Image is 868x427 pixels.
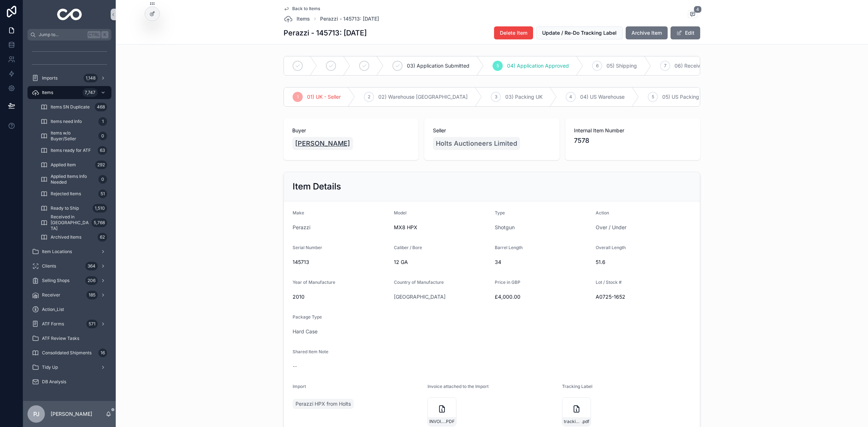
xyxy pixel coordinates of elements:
[95,161,107,169] div: 292
[51,234,81,240] span: Archived Items
[394,210,407,215] span: Model
[284,28,367,38] h1: Perazzi - 145713: [DATE]
[671,26,700,39] button: Edit
[36,158,111,171] a: Applied Item292
[51,410,92,418] p: [PERSON_NAME]
[86,320,98,328] div: 571
[293,210,304,215] span: Make
[293,279,335,285] span: Year of Manufacture
[98,189,107,198] div: 51
[664,63,667,69] span: 7
[98,146,107,155] div: 63
[57,9,82,20] img: App logo
[688,10,697,19] button: 4
[495,259,590,266] span: 34
[569,94,572,100] span: 4
[507,62,569,69] span: 04) Application Approved
[51,174,95,185] span: Applied Items Info Needed
[542,29,617,37] span: Update / Re-Do Tracking Label
[445,419,455,424] span: .PDF
[92,218,107,227] div: 5,768
[27,303,111,316] a: Action_List
[51,214,89,231] span: Received in [GEOGRAPHIC_DATA]
[596,259,691,266] span: 51.6
[27,245,111,258] a: Item Locations
[36,187,111,200] a: Rejected Items51
[596,224,626,231] a: Over / Under
[295,138,350,149] span: [PERSON_NAME]
[293,328,318,335] span: Hard Case
[39,32,85,38] span: Jump to...
[27,361,111,374] a: Tidy Up
[652,94,654,100] span: 5
[495,224,515,231] span: Shotgun
[85,276,98,285] div: 206
[433,137,520,150] a: Holts Auctioneers Limited
[36,129,111,142] a: Items w/o Buyer/Seller0
[307,93,341,101] span: 01) UK - Seller
[51,148,91,153] span: Items ready for ATF
[293,349,328,354] span: Shared Item Note
[596,279,622,285] span: Lot / Stock #
[494,26,533,39] button: Delete Item
[98,233,107,242] div: 62
[574,136,692,146] span: 7578
[42,350,92,356] span: Consolidated Shipments
[85,262,98,270] div: 364
[626,26,668,39] button: Archive Item
[102,32,108,38] span: K
[98,117,107,126] div: 1
[27,274,111,287] a: Selling Shops206
[295,400,351,407] span: Perazzi HPX from Holts
[580,93,625,101] span: 04) US Warehouse
[42,336,79,341] span: ATF Review Tasks
[42,249,72,255] span: Item Locations
[292,6,320,12] span: Back to Items
[407,62,469,69] span: 03) Application Submitted
[297,94,299,100] span: 1
[631,29,662,37] span: Archive Item
[394,224,489,231] span: MX8 HPX
[27,86,111,99] a: Items7,747
[293,259,388,266] span: 145713
[42,263,56,269] span: Clients
[27,29,111,40] button: Jump to...CtrlK
[433,127,550,134] span: Seller
[536,26,623,39] button: Update / Re-Do Tracking Label
[596,210,609,215] span: Action
[36,216,111,229] a: Received in [GEOGRAPHIC_DATA]5,768
[596,293,691,300] span: A0725-1652
[297,15,310,22] span: Items
[293,363,297,370] span: --
[95,103,107,111] div: 468
[495,245,523,250] span: Barrel Length
[495,279,520,285] span: Price in GBP
[42,307,64,312] span: Action_List
[292,127,410,134] span: Buyer
[84,74,98,82] div: 1,148
[293,224,310,231] a: Perazzi
[23,40,116,398] div: scrollable content
[42,364,58,370] span: Tidy Up
[394,293,446,300] span: [GEOGRAPHIC_DATA]
[42,75,58,81] span: Imports
[86,291,98,299] div: 185
[27,317,111,330] a: ATF Forms571
[27,346,111,359] a: Consolidated Shipments16
[293,181,341,192] h2: Item Details
[292,137,353,150] a: [PERSON_NAME]
[500,29,527,37] span: Delete Item
[427,384,489,389] span: Invoice attached to the Import
[42,90,53,95] span: Items
[27,332,111,345] a: ATF Review Tasks
[607,62,637,69] span: 05) Shipping
[33,410,39,418] span: PJ
[368,94,370,100] span: 2
[42,278,69,283] span: Selling Shops
[596,245,626,250] span: Overall Length
[562,384,592,389] span: Tracking Label
[27,289,111,302] a: Receiver185
[88,31,101,38] span: Ctrl
[675,62,715,69] span: 06) Received US
[293,293,388,300] span: 2010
